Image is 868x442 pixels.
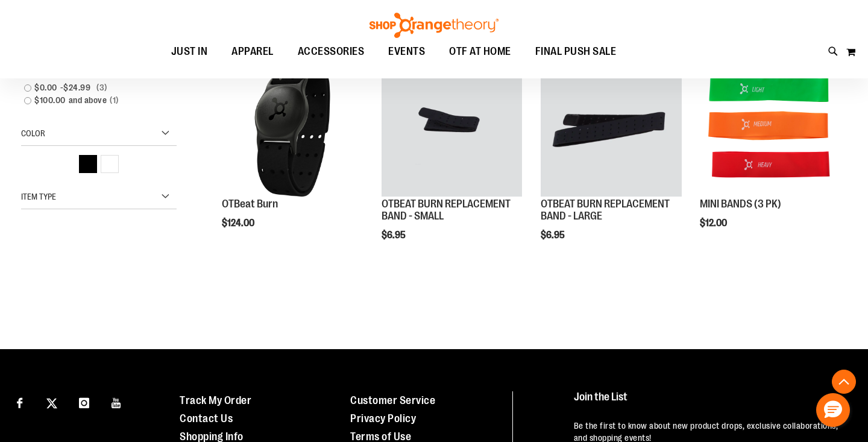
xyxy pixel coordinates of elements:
span: JUST IN [171,38,208,65]
a: Customer Service [350,394,435,406]
img: Shop Orangetheory [368,13,500,38]
a: Main view of OTBeat Burn 6.0-C [222,55,363,198]
span: $124.00 [222,218,256,229]
h4: Join the List [574,391,845,414]
a: OTBeat Burn [222,198,278,210]
span: 3 [93,81,110,94]
a: Visit our Facebook page [9,391,30,412]
a: APPAREL [219,38,286,66]
span: OTF AT HOME [449,38,511,65]
a: JUST IN [159,38,220,66]
div: product [535,49,688,271]
span: $12.00 [700,218,729,229]
a: ACCESSORIES [286,38,377,66]
span: EVENTS [388,38,425,65]
a: Visit our Instagram page [74,391,95,412]
span: ACCESSORIES [298,38,365,65]
a: OTF AT HOME [437,38,523,65]
span: $100.00 [34,94,69,107]
a: $100.00and above1 [18,94,168,107]
a: Privacy Policy [350,412,416,425]
span: $0.00 [34,81,60,94]
a: Multi-Color [99,153,121,175]
span: APPAREL [231,38,274,65]
a: MINI BANDS (3 PK) [700,55,841,198]
a: Black [77,153,99,175]
span: $6.95 [382,230,407,241]
a: MINI BANDS (3 PK) [700,198,781,210]
a: Visit our Youtube page [106,391,127,412]
span: 1 [107,94,122,107]
div: product [216,49,369,259]
a: OTBEAT BURN REPLACEMENT BAND - SMALL [382,198,511,222]
span: Color [21,128,45,138]
span: FINAL PUSH SALE [535,38,617,65]
a: Track My Order [180,394,251,406]
div: product [694,49,847,259]
img: Twitter [46,398,57,409]
a: OTBEAT BURN REPLACEMENT BAND - LARGE [541,198,670,222]
img: OTBEAT BURN REPLACEMENT BAND - SMALL [382,55,523,197]
span: $6.95 [541,230,567,241]
a: FINAL PUSH SALE [523,38,629,66]
a: Contact Us [180,412,233,425]
button: Hello, have a question? Let’s chat. [816,393,850,427]
img: MINI BANDS (3 PK) [700,55,841,197]
a: OTBEAT BURN REPLACEMENT BAND - SMALL [382,55,523,198]
a: OTBEAT BURN REPLACEMENT BAND - LARGE [541,55,682,198]
img: Main view of OTBeat Burn 6.0-C [222,55,363,197]
span: $24.99 [63,81,93,94]
span: Item Type [21,192,56,201]
a: Visit our X page [42,391,63,412]
a: EVENTS [376,38,437,66]
img: OTBEAT BURN REPLACEMENT BAND - LARGE [541,55,682,197]
div: product [376,49,529,271]
a: $0.00-$24.99 3 [18,81,168,94]
button: Back To Top [832,370,856,394]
